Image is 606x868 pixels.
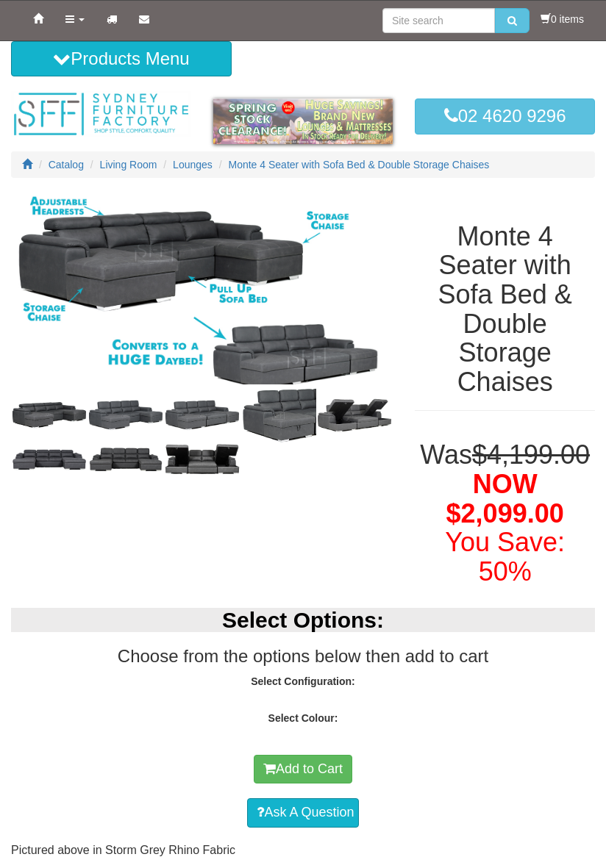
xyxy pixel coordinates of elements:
a: Lounges [173,159,213,171]
a: Catalog [49,159,84,171]
img: spring-sale.gif [213,98,393,144]
a: Monte 4 Seater with Sofa Bed & Double Storage Chaises [229,159,490,171]
b: Select Options: [222,608,384,632]
li: 0 items [541,12,584,26]
input: Site search [382,8,495,33]
button: Add to Cart [254,755,352,784]
a: 02 4620 9296 [415,98,595,134]
button: Products Menu [11,41,232,76]
span: NOW $2,099.00 [446,469,564,528]
h3: Choose from the options below then add to cart [11,647,595,666]
del: $4,199.00 [472,440,590,470]
strong: Select Colour: [268,712,338,724]
a: Living Room [100,159,157,171]
h1: Was [415,440,595,586]
strong: Select Configuration: [251,675,355,687]
font: You Save: 50% [445,527,565,587]
h1: Monte 4 Seater with Sofa Bed & Double Storage Chaises [415,222,595,397]
img: Sydney Furniture Factory [11,91,191,137]
a: Ask A Question [247,798,358,828]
